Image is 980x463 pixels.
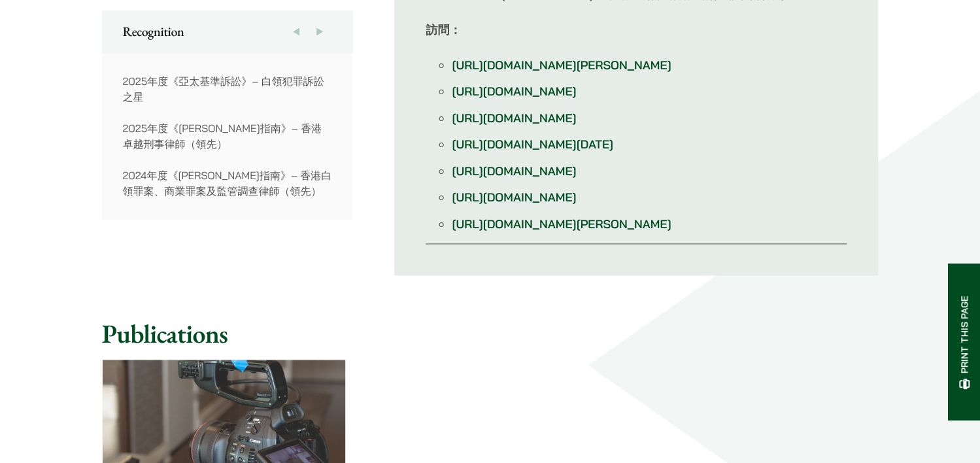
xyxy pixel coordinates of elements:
[452,58,671,73] a: [URL][DOMAIN_NAME][PERSON_NAME]
[123,120,332,152] p: 2025年度《[PERSON_NAME]指南》– 香港卓越刑事律師（領先）
[123,167,332,199] p: 2024年度《[PERSON_NAME]指南》– 香港白領罪案、商業罪案及監管調查律師（領先）
[452,190,576,205] a: [URL][DOMAIN_NAME]
[452,84,576,99] a: [URL][DOMAIN_NAME]
[452,137,613,152] a: [URL][DOMAIN_NAME][DATE]
[284,10,308,52] button: Previous
[102,317,879,349] h2: Publications
[308,10,331,52] button: Next
[426,22,461,37] strong: 訪問：
[452,111,576,126] a: [URL][DOMAIN_NAME]
[452,163,576,179] a: [URL][DOMAIN_NAME]
[452,216,671,231] a: [URL][DOMAIN_NAME][PERSON_NAME]
[123,73,332,105] p: 2025年度《亞太基準訴訟》– 白領犯罪訴訟之星
[123,24,332,39] h2: Recognition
